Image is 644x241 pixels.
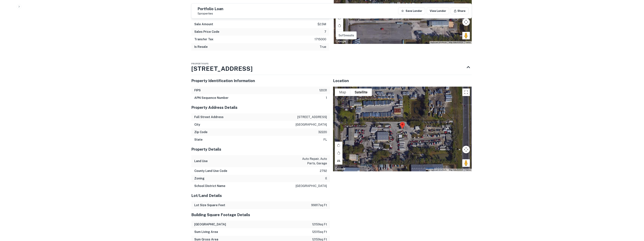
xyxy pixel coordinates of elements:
[315,37,326,42] p: 1715000
[194,222,226,227] h6: [GEOGRAPHIC_DATA]
[194,88,201,93] h6: FIPS
[194,230,218,234] h6: Sum Living Area
[194,96,229,100] h6: APN Sequence Number
[335,39,347,44] a: Open this area in Google Maps (opens a new window)
[335,88,350,96] button: Show street map
[194,115,224,119] h6: Full Street Address
[198,12,223,15] p: 5 properties
[194,22,213,27] h6: Sale Amount
[430,169,447,171] button: Keyboard shortcuts
[319,88,327,93] p: 12031
[191,105,330,110] h5: Property Address Details
[191,60,472,75] div: Property1of5[STREET_ADDRESS]
[462,88,470,96] button: Toggle fullscreen view
[326,96,327,100] p: 1
[194,137,203,142] h6: State
[323,137,327,142] p: fl
[334,166,346,171] a: Open this area in Google Maps (opens a new window)
[350,88,372,96] button: Show satellite imagery
[296,122,327,127] p: [GEOGRAPHIC_DATA]
[198,7,223,11] h5: Portfolio Loan
[296,184,327,188] p: [GEOGRAPHIC_DATA]
[292,2,326,11] p: cross street service inc
[324,30,326,34] p: 7
[194,130,208,134] h6: Zip Code
[336,22,343,29] button: Rotate map counterclockwise
[191,63,208,65] span: Property 1 of 5
[297,115,327,119] p: [STREET_ADDRESS]
[625,211,644,229] iframe: Chat Widget
[462,18,470,26] button: Map camera controls
[320,169,327,173] p: 2792
[311,203,327,207] p: 99817 sq ft
[334,166,346,171] img: Google
[462,146,470,153] button: Map camera controls
[194,176,204,181] h6: Zoning
[465,169,471,171] a: Terms
[325,176,327,181] p: il
[191,78,330,84] h5: Property Identification Information
[335,149,342,157] button: Rotate map counterclockwise
[336,30,343,37] button: Tilt map
[312,222,327,227] p: 12159 sq ft
[194,159,208,163] h6: Land Use
[335,157,342,165] button: Tilt map
[430,41,447,44] button: Keyboard shortcuts
[293,157,327,166] p: auto repair, auto parts, garage
[320,45,326,49] p: true
[194,169,227,173] h6: County Land Use Code
[191,146,330,152] h5: Property Details
[191,64,253,73] h3: [STREET_ADDRESS]
[194,122,200,127] h6: City
[427,8,449,14] a: View Lender
[338,33,354,38] p: 5 of 5 results
[194,203,225,207] h6: Lot Size Square Feet
[465,41,471,43] a: Terms
[318,130,327,134] p: 32220
[451,8,469,14] button: Share
[194,37,213,42] h6: Transfer Tax
[449,169,463,171] span: Map data ©2025
[194,30,219,34] h6: Sales Price Code
[462,159,470,167] button: Drag Pegman onto the map to open Street View
[194,45,208,49] h6: Is Resale
[335,39,347,44] img: Google
[398,8,425,14] button: Save Lender
[449,41,463,43] span: Map data ©2025
[312,230,327,234] p: 12015 sq ft
[191,212,330,218] h5: Building Square Footage Details
[194,184,225,188] h6: School District Name
[191,193,330,198] h5: Lot/Land Details
[317,22,326,27] p: $2.5m
[333,78,472,84] h5: Location
[462,32,470,39] button: Drag Pegman onto the map to open Street View
[335,142,342,149] button: Rotate map clockwise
